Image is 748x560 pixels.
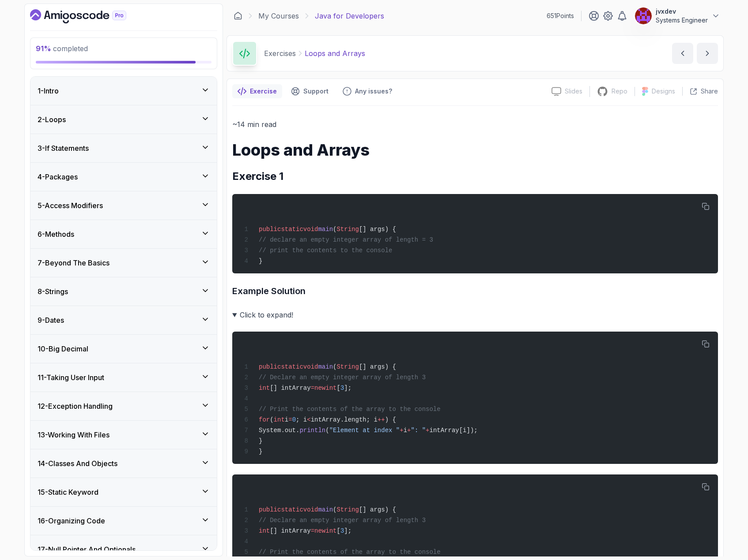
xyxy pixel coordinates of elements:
img: user profile image [635,7,652,24]
button: previous content [672,43,693,64]
button: 14-Classes And Objects [30,449,217,478]
span: [] intArray [270,385,310,392]
span: 91 % [36,44,51,53]
button: 4-Packages [30,163,217,191]
span: ]; [344,385,351,392]
h3: 3 - If Statements [38,143,89,153]
span: println [299,427,325,434]
h3: 11 - Taking User Input [38,372,104,383]
span: "Element at index " [329,427,400,434]
span: static [281,506,303,513]
span: void [303,226,318,233]
span: = [288,416,292,423]
span: [ [336,527,340,534]
h3: 4 - Packages [38,172,78,182]
span: // Declare an empty integer array of length 3 [259,517,426,524]
span: ( [270,416,273,423]
span: ( [325,427,329,434]
button: next content [697,43,718,64]
p: Exercise [250,87,277,96]
h3: 1 - Intro [38,86,59,96]
button: 9-Dates [30,306,217,334]
span: 3 [340,385,344,392]
span: ++ [378,416,385,423]
span: public [259,506,281,513]
span: } [259,258,262,265]
span: public [259,363,281,370]
span: String [336,226,359,233]
span: [] args) { [359,363,396,370]
a: Dashboard [234,11,242,20]
p: Slides [565,87,582,96]
span: [] args) { [359,506,396,513]
h3: 7 - Beyond The Basics [38,258,110,268]
h3: Example Solution [232,284,718,298]
p: Any issues? [355,87,392,96]
span: // Print the contents of the array to the console [259,406,441,413]
h3: 2 - Loops [38,114,66,125]
span: } [259,448,262,455]
span: ( [333,363,336,370]
span: intArray.length; i [311,416,378,423]
button: 12-Exception Handling [30,392,217,420]
span: for [259,416,270,423]
span: = [311,527,314,534]
span: String [336,363,359,370]
span: void [303,506,318,513]
span: 3 [340,527,344,534]
p: 651 Points [547,11,574,20]
span: [] args) { [359,226,396,233]
span: ; i [296,416,307,423]
span: ]; [344,527,351,534]
span: int [274,416,285,423]
h3: 13 - Working With Files [38,429,110,440]
h3: 16 - Organizing Code [38,515,105,526]
span: main [318,506,333,513]
span: = [311,385,314,392]
span: static [281,363,303,370]
p: Support [303,87,329,96]
span: ( [333,506,336,513]
span: public [259,226,281,233]
button: Feedback button [337,84,397,98]
span: static [281,226,303,233]
h3: 15 - Static Keyword [38,487,98,497]
h3: 12 - Exception Handling [38,401,113,411]
p: jvxdev [656,7,708,16]
span: ( [333,226,336,233]
button: 6-Methods [30,220,217,248]
button: 15-Static Keyword [30,478,217,506]
span: [ [336,385,340,392]
span: int [259,385,270,392]
span: ": " [411,427,426,434]
button: 1-Intro [30,77,217,105]
span: int [259,527,270,534]
span: System.out. [259,427,299,434]
span: i [285,416,288,423]
p: Loops and Arrays [305,48,365,59]
button: notes button [232,84,282,98]
button: 10-Big Decimal [30,335,217,363]
span: // Declare an empty integer array of length 3 [259,374,426,381]
a: My Courses [258,11,299,21]
span: new [314,527,325,534]
span: // Print the contents of the array to the console [259,549,441,556]
h3: 5 - Access Modifiers [38,200,103,211]
h3: 10 - Big Decimal [38,343,88,354]
span: [] intArray [270,527,310,534]
button: 13-Working With Files [30,421,217,449]
span: + [400,427,403,434]
span: ) { [385,416,396,423]
button: 11-Taking User Input [30,363,217,392]
span: String [336,506,359,513]
span: intArray[i]); [430,427,478,434]
span: // declare an empty integer array of length = 3 [259,236,433,243]
p: Exercises [264,48,296,59]
span: int [325,385,336,392]
span: int [325,527,336,534]
button: 5-Access Modifiers [30,191,217,220]
p: Repo [612,87,627,96]
summary: Click to expand! [232,309,718,321]
button: user profile imagejvxdevSystems Engineer [635,7,720,25]
p: Java for Developers [315,11,384,21]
